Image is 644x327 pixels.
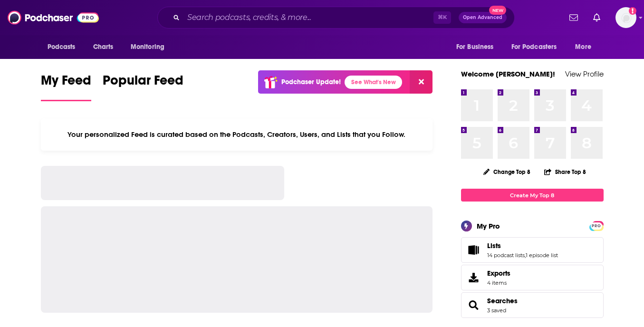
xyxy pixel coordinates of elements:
[93,40,114,54] span: Charts
[615,7,636,28] span: Logged in as amandagibson
[487,252,525,259] a: 14 podcast lists
[565,69,604,78] a: View Profile
[456,40,494,54] span: For Business
[8,9,99,27] img: Podchaser - Follow, Share and Rate Podcasts
[591,222,602,229] a: PRO
[131,40,164,54] span: Monitoring
[615,7,636,28] img: User Profile
[464,271,483,284] span: Exports
[450,38,506,56] button: open menu
[487,279,510,286] span: 4 items
[41,72,91,101] a: My Feed
[487,269,510,278] span: Exports
[41,38,88,56] button: open menu
[87,38,119,56] a: Charts
[487,241,558,250] a: Lists
[103,72,183,94] span: Popular Feed
[589,10,604,26] a: Show notifications dropdown
[103,72,183,101] a: Popular Feed
[464,243,483,257] a: Lists
[544,163,586,181] button: Share Top 8
[461,189,604,202] a: Create My Top 8
[461,292,604,318] span: Searches
[157,7,515,29] div: Search podcasts, credits, & more...
[526,252,558,259] a: 1 episode list
[461,237,604,263] span: Lists
[48,40,76,54] span: Podcasts
[281,78,341,86] p: Podchaser Update!
[183,10,433,25] input: Search podcasts, credits, & more...
[566,10,582,26] a: Show notifications dropdown
[591,222,602,230] span: PRO
[487,297,518,305] a: Searches
[459,12,507,23] button: Open AdvancedNew
[461,265,604,290] a: Exports
[505,38,571,56] button: open menu
[575,40,591,54] span: More
[478,166,537,178] button: Change Top 8
[124,38,177,56] button: open menu
[477,221,500,231] div: My Pro
[489,6,506,15] span: New
[41,118,433,151] div: Your personalized Feed is curated based on the Podcasts, Creators, Users, and Lists that you Follow.
[464,298,483,312] a: Searches
[463,15,502,20] span: Open Advanced
[461,69,555,78] a: Welcome [PERSON_NAME]!
[41,72,91,94] span: My Feed
[629,7,636,15] svg: Add a profile image
[511,40,557,54] span: For Podcasters
[525,252,526,259] span: ,
[615,7,636,28] button: Show profile menu
[345,76,402,89] a: See What's New
[487,307,506,314] a: 3 saved
[568,38,603,56] button: open menu
[487,241,501,250] span: Lists
[433,11,451,24] span: ⌘ K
